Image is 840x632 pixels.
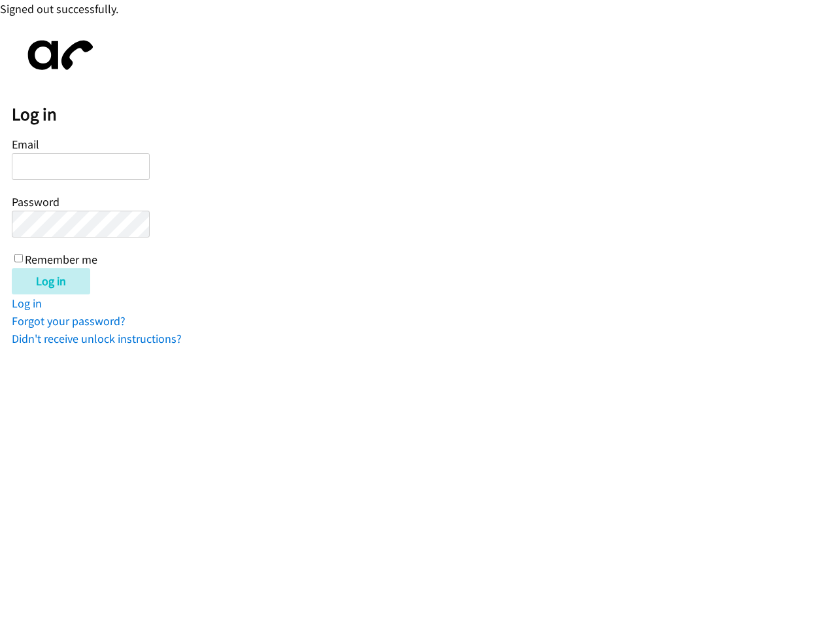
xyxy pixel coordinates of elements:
a: Didn't receive unlock instructions? [12,331,182,346]
h2: Log in [12,103,840,126]
img: aphone-8a226864a2ddd6a5e75d1ebefc011f4aa8f32683c2d82f3fb0802fe031f96514.svg [12,29,103,81]
input: Log in [12,268,90,294]
label: Password [12,194,59,209]
a: Log in [12,296,42,311]
a: Forgot your password? [12,313,126,328]
label: Remember me [25,252,97,267]
label: Email [12,137,39,152]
